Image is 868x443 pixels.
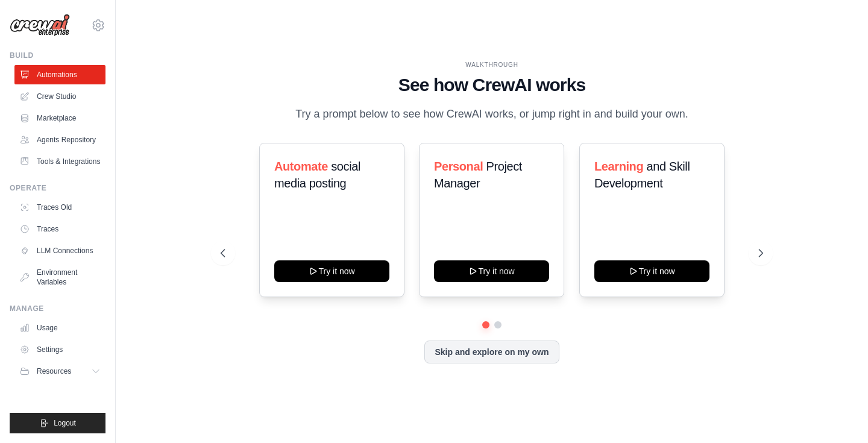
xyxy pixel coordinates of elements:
span: Project Manager [434,160,522,190]
a: Tools & Integrations [14,152,105,171]
img: Logo [10,14,70,37]
a: Automations [14,65,105,84]
a: Marketplace [14,108,105,128]
span: Learning [594,160,643,173]
button: Logout [10,413,105,433]
div: Build [10,51,105,60]
a: Agents Repository [14,130,105,149]
a: Settings [14,340,105,359]
button: Try it now [434,260,549,282]
div: WALKTHROUGH [221,60,763,69]
button: Resources [14,362,105,381]
span: Automate [274,160,328,173]
a: LLM Connections [14,241,105,260]
span: social media posting [274,160,360,190]
span: and Skill Development [594,160,690,190]
a: Traces [14,219,105,239]
button: Try it now [594,260,709,282]
p: Try a prompt below to see how CrewAI works, or jump right in and build your own. [289,105,694,123]
span: Logout [54,418,76,428]
span: Resources [37,366,71,376]
span: Personal [434,160,483,173]
div: Manage [10,304,105,313]
h1: See how CrewAI works [221,74,763,96]
a: Traces Old [14,198,105,217]
a: Environment Variables [14,263,105,292]
div: Operate [10,183,105,193]
button: Skip and explore on my own [424,341,559,363]
a: Crew Studio [14,87,105,106]
a: Usage [14,318,105,338]
button: Try it now [274,260,389,282]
